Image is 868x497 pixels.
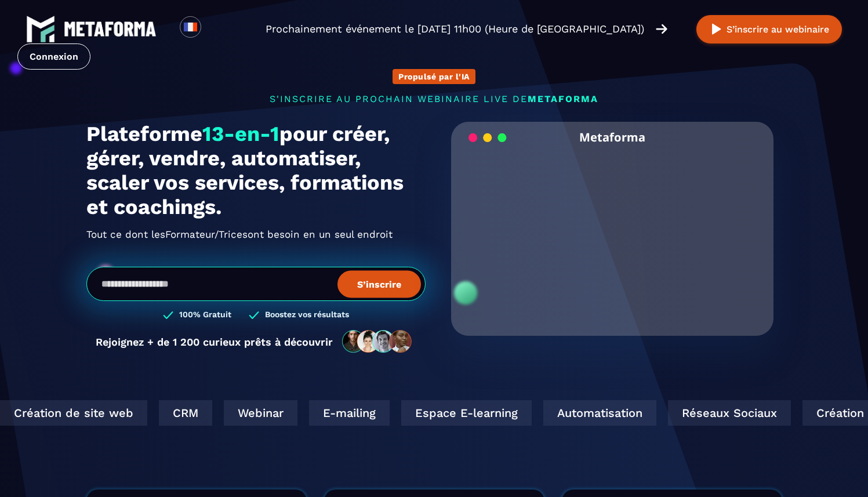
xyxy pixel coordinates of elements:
img: arrow-right [656,23,667,35]
h3: Boostez vos résultats [265,310,349,321]
div: E-mailing [300,400,381,426]
video: Your browser does not support the video tag. [460,153,765,305]
button: S’inscrire [337,270,421,298]
span: Formateur/Trices [165,225,248,244]
div: Automatisation [535,400,648,426]
img: fr [183,20,198,34]
h3: 100% Gratuit [179,310,231,321]
div: Réseaux Sociaux [659,400,782,426]
p: s'inscrire au prochain webinaire live de [86,93,782,104]
img: community-people [339,329,416,354]
img: logo [26,14,55,43]
div: Espace E-learning [393,400,523,426]
div: CRM [150,400,204,426]
p: Prochainement événement le [DATE] 11h00 (Heure de [GEOGRAPHIC_DATA]) [266,21,644,37]
img: play [709,22,724,37]
h2: Metaforma [579,122,645,153]
h2: Tout ce dont les ont besoin en un seul endroit [86,225,426,244]
div: Search for option [201,16,230,42]
div: Webinar [215,400,289,426]
img: checked [163,310,173,321]
span: 13-en-1 [202,122,279,146]
p: Rejoignez + de 1 200 curieux prêts à découvrir [96,336,333,348]
input: Search for option [211,22,220,36]
a: Connexion [17,43,90,70]
span: METAFORMA [528,93,598,104]
button: S’inscrire au webinaire [696,15,842,43]
img: checked [249,310,259,321]
img: loading [468,132,507,143]
img: logo [64,21,157,37]
h1: Plateforme pour créer, gérer, vendre, automatiser, scaler vos services, formations et coachings. [86,122,426,219]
